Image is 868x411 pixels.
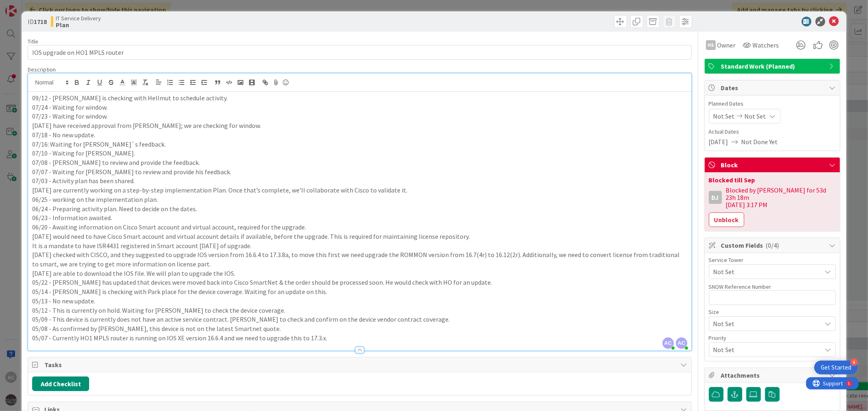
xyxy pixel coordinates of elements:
[32,140,687,149] p: 07/16: Waiting for [PERSON_NAME]`s feedback.
[32,324,687,333] p: 05/08 - As confirmed by [PERSON_NAME], this device is not on the latest Smartnet quote.
[32,149,687,158] p: 07/10 - Waiting for [PERSON_NAME].
[721,61,825,71] span: Standard Work (Planned)
[32,121,687,130] p: [DATE] have received approval from [PERSON_NAME]; we are checking for window.
[32,278,687,287] p: 05/22 - [PERSON_NAME] has updated that devices were moved back into Cisco SmartNet & the order sh...
[28,38,38,45] label: Title
[32,232,687,241] p: [DATE] would need to have Cisco Smart account and virtual account details if available, before th...
[32,376,89,391] button: Add Checklist
[721,83,825,93] span: Dates
[713,318,818,329] span: Not Set
[709,191,722,204] div: DJ
[32,195,687,204] p: 06/25 - working on the implementation plan.
[32,130,687,140] p: 07/18 - No new update.
[709,309,836,315] div: Size
[717,40,736,50] span: Owner
[28,17,47,26] span: ID
[32,296,687,306] p: 05/13 - No new update.
[32,333,687,343] p: 05/07 - Currently HO1 MPLS router is running on IOS XE version 16.6.4 and we need to upgrade this...
[709,137,728,147] span: [DATE]
[721,370,825,380] span: Attachments
[32,315,687,324] p: 05/09 - This device is currently does not have an active service contract. [PERSON_NAME] to check...
[814,361,858,374] div: Open Get Started checklist, remaining modules: 4
[42,3,44,10] div: 5
[766,241,779,249] span: ( 0/4 )
[44,360,676,370] span: Tasks
[32,167,687,177] p: 07/07 - Waiting for [PERSON_NAME] to review and provide his feedback.
[713,267,822,277] span: Not Set
[32,269,687,278] p: [DATE] are able to download the IOS file. We will plan to upgrade the IOS.
[32,306,687,315] p: 05/12 - This is currently on hold. Waiting for [PERSON_NAME] to check the device coverage.
[32,112,687,121] p: 07/23 - Waiting for window.
[17,1,37,11] span: Support
[28,66,56,73] span: Description
[32,223,687,232] p: 06/20 - Awaiting information on Cisco Smart account and virtual account, required for the upgrade.
[741,137,778,147] span: Not Done Yet
[32,204,687,214] p: 06/24 - Preparing activity plan. Need to decide on the dates.
[662,337,674,349] span: AC
[726,186,836,208] div: Blocked by [PERSON_NAME] for 53d 23h 18m [DATE] 3:17 PM
[709,335,836,341] div: Priority
[28,45,691,60] input: type card name here...
[709,177,836,183] div: Blocked till Sep
[676,337,687,349] span: AC
[56,15,101,22] span: IT Service Delivery
[34,17,47,26] b: 1718
[32,186,687,195] p: [DATE] are currently working on a step-by-step implementation Plan. Once that’s complete, we’ll c...
[851,359,858,366] div: 4
[32,241,687,251] p: It is a mandate to have ISR4431 registered in Smart account [DATE] of upgrade.
[721,160,825,170] span: Block
[56,22,101,28] b: Plan
[745,111,766,121] span: Not Set
[721,240,825,250] span: Custom Fields
[709,128,836,136] span: Actual Dates
[709,257,836,263] div: Service Tower
[713,111,735,121] span: Not Set
[32,176,687,186] p: 07/03 - Activity plan has been shared.
[713,344,818,355] span: Not Set
[706,40,716,50] div: HS
[821,363,851,372] div: Get Started
[32,250,687,268] p: [DATE] checked with CISCO, and they suggested to upgrade IOS version from 16.6.4 to 17.3.8a, to m...
[32,103,687,112] p: 07/24 - Waiting for window.
[753,40,779,50] span: Watchers
[709,100,836,108] span: Planned Dates
[32,213,687,223] p: 06/23 - Information awaited.
[709,212,744,227] button: Unblock
[709,283,772,290] label: SNOW Reference Number
[32,93,687,103] p: 09/12 - [PERSON_NAME] is checking with Hellmut to schedule activity.
[32,158,687,167] p: 07/08 - [PERSON_NAME] to review and provide the feedback.
[32,287,687,296] p: 05/14 - [PERSON_NAME] is checking with Park place for the device coverage. Waiting for an update ...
